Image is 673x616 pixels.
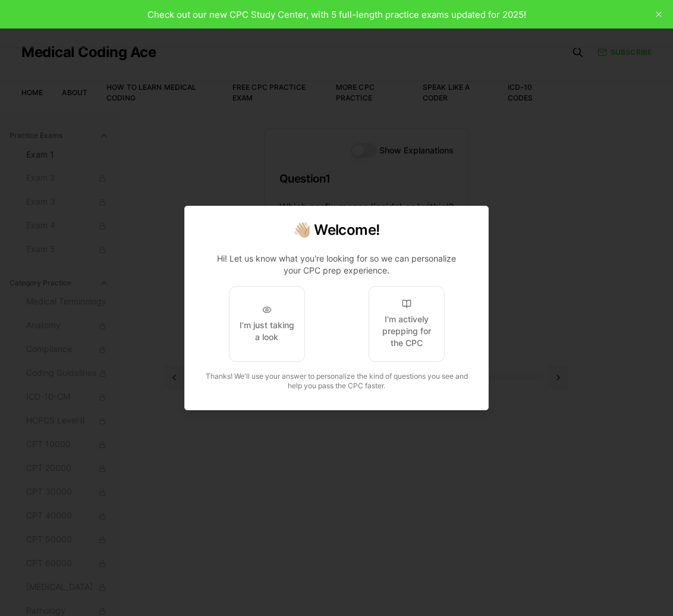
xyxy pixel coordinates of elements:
div: I'm just taking a look [239,319,295,343]
span: Thanks! We'll use your answer to personalize the kind of questions you see and help you pass the ... [206,372,468,390]
h2: 👋🏼 Welcome! [199,221,474,240]
button: I'm just taking a look [229,286,305,362]
p: Hi! Let us know what you're looking for so we can personalize your CPC prep experience. [209,253,464,276]
button: I'm actively prepping for the CPC [369,286,445,362]
div: I'm actively prepping for the CPC [379,313,435,349]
